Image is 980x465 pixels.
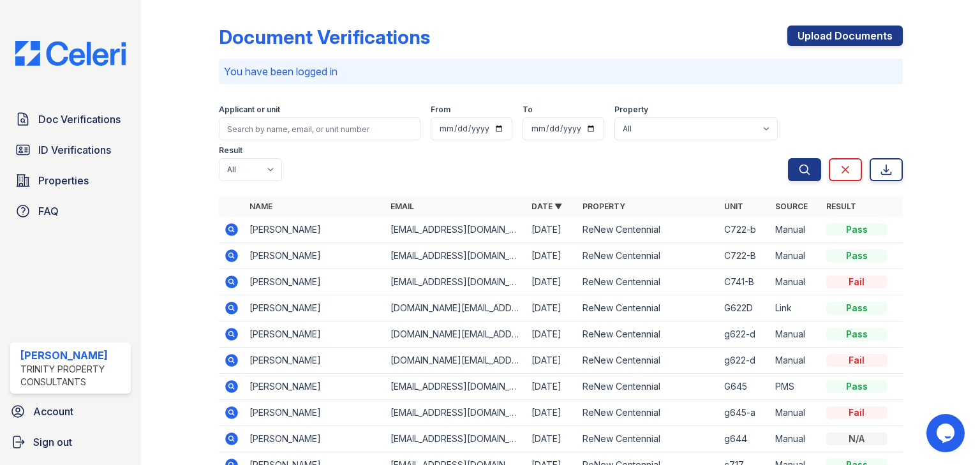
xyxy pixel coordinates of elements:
div: Pass [826,249,887,262]
td: ReNew Centennial [577,400,718,426]
td: [PERSON_NAME] [244,321,385,348]
td: [DATE] [526,295,577,321]
a: Email [390,202,414,211]
td: [DATE] [526,243,577,269]
div: Pass [826,223,887,236]
a: Name [249,202,272,211]
td: [EMAIL_ADDRESS][DOMAIN_NAME] [385,269,526,295]
td: [PERSON_NAME] [244,269,385,295]
a: Unit [724,202,743,211]
span: Doc Verifications [38,112,121,127]
td: C741-B [719,269,770,295]
div: Fail [826,276,887,288]
td: ReNew Centennial [577,426,718,452]
td: [EMAIL_ADDRESS][DOMAIN_NAME] [385,426,526,452]
div: Document Verifications [219,26,430,48]
div: Pass [826,328,887,341]
td: [PERSON_NAME] [244,243,385,269]
td: [EMAIL_ADDRESS][DOMAIN_NAME] [385,400,526,426]
td: g622-d [719,348,770,374]
a: Result [826,202,856,211]
a: Properties [10,168,131,193]
td: [PERSON_NAME] [244,374,385,400]
td: g644 [719,426,770,452]
td: C722-b [719,217,770,243]
td: [DATE] [526,426,577,452]
td: Manual [770,269,821,295]
span: Sign out [33,434,72,450]
div: [PERSON_NAME] [20,348,126,363]
td: ReNew Centennial [577,374,718,400]
td: [EMAIL_ADDRESS][DOMAIN_NAME] [385,374,526,400]
td: g622-d [719,321,770,348]
iframe: chat widget [926,414,967,452]
label: Applicant or unit [219,105,280,115]
td: [DATE] [526,217,577,243]
td: [PERSON_NAME] [244,217,385,243]
td: [PERSON_NAME] [244,426,385,452]
td: ReNew Centennial [577,243,718,269]
div: N/A [826,432,887,445]
td: g645-a [719,400,770,426]
label: Property [614,105,648,115]
td: [DOMAIN_NAME][EMAIL_ADDRESS][DOMAIN_NAME] [385,295,526,321]
td: C722-B [719,243,770,269]
td: [DATE] [526,348,577,374]
td: Manual [770,243,821,269]
div: Fail [826,406,887,419]
td: Manual [770,426,821,452]
a: Sign out [5,429,136,455]
td: Manual [770,400,821,426]
label: Result [219,145,242,156]
span: ID Verifications [38,142,111,158]
td: [DATE] [526,321,577,348]
a: FAQ [10,198,131,224]
td: G622D [719,295,770,321]
td: [EMAIL_ADDRESS][DOMAIN_NAME] [385,243,526,269]
td: [DATE] [526,400,577,426]
img: CE_Logo_Blue-a8612792a0a2168367f1c8372b55b34899dd931a85d93a1a3d3e32e68fde9ad4.png [5,41,136,66]
a: Source [775,202,808,211]
label: From [431,105,450,115]
a: ID Verifications [10,137,131,163]
label: To [523,105,533,115]
td: Manual [770,321,821,348]
td: G645 [719,374,770,400]
td: ReNew Centennial [577,295,718,321]
input: Search by name, email, or unit number [219,117,420,140]
td: [DOMAIN_NAME][EMAIL_ADDRESS][DOMAIN_NAME] [385,321,526,348]
div: Pass [826,380,887,393]
td: PMS [770,374,821,400]
div: Pass [826,302,887,314]
p: You have been logged in [224,64,898,79]
div: Trinity Property Consultants [20,363,126,388]
td: ReNew Centennial [577,348,718,374]
td: [PERSON_NAME] [244,348,385,374]
td: Manual [770,348,821,374]
a: Upload Documents [787,26,903,46]
td: ReNew Centennial [577,269,718,295]
a: Doc Verifications [10,107,131,132]
div: Fail [826,354,887,367]
td: Link [770,295,821,321]
td: ReNew Centennial [577,321,718,348]
td: [EMAIL_ADDRESS][DOMAIN_NAME] [385,217,526,243]
span: FAQ [38,203,59,219]
span: Properties [38,173,89,188]
td: [PERSON_NAME] [244,295,385,321]
span: Account [33,404,73,419]
td: [DATE] [526,374,577,400]
td: Manual [770,217,821,243]
a: Property [583,202,625,211]
td: [PERSON_NAME] [244,400,385,426]
a: Account [5,399,136,424]
td: [DATE] [526,269,577,295]
a: Date ▼ [531,202,562,211]
td: [DOMAIN_NAME][EMAIL_ADDRESS][DOMAIN_NAME] [385,348,526,374]
td: ReNew Centennial [577,217,718,243]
